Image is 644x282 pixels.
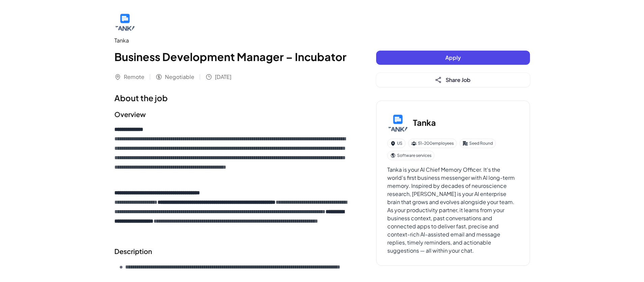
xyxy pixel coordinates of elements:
span: [DATE] [215,73,231,81]
span: Remote [124,73,144,81]
h1: About the job [114,92,349,104]
h1: Business Development Manager – Incubator [114,49,349,65]
div: Software services [387,151,435,160]
span: Apply [445,54,461,61]
h3: Tanka [413,116,436,129]
img: Ta [114,11,136,32]
div: 51-200 employees [408,139,457,148]
span: Negotiable [165,73,194,81]
h2: Description [114,246,349,256]
button: Share Job [376,73,530,87]
div: Tanka [114,36,349,45]
span: Share Job [446,76,471,83]
h2: Overview [114,109,349,119]
img: Ta [387,112,409,133]
div: Seed Round [459,139,496,148]
div: US [387,139,405,148]
div: Tanka is your AI Chief Memory Officer. It's the world's first business messenger with AI long-ter... [387,166,519,255]
button: Apply [376,51,530,65]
